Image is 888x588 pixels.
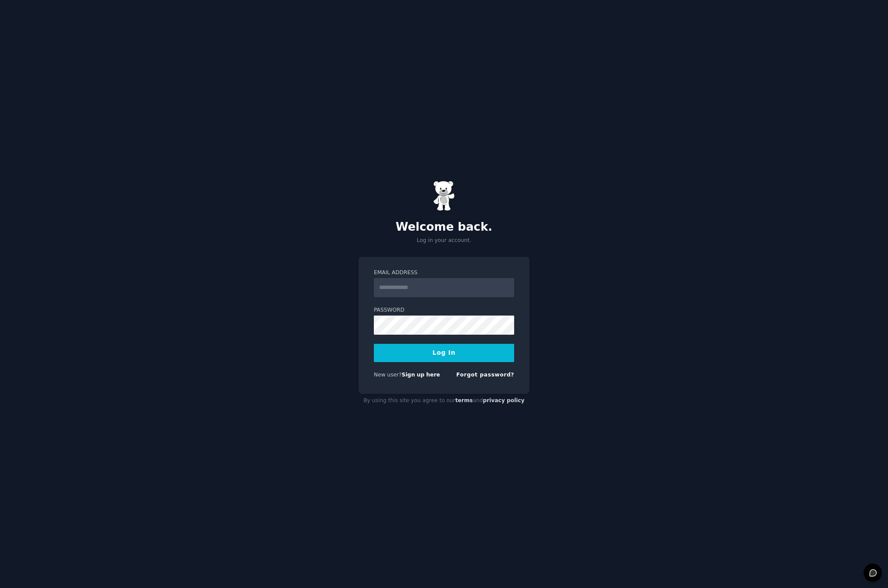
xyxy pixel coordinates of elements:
a: Forgot password? [456,372,514,378]
a: terms [455,397,473,403]
div: By using this site you agree to our and [359,394,529,408]
a: privacy policy [483,397,525,403]
a: Sign up here [402,372,440,378]
span: New user? [374,372,402,378]
label: Email Address [374,269,514,277]
p: Log in your account. [359,237,529,245]
label: Password [374,306,514,314]
button: Log In [374,344,514,362]
img: Gummy Bear [433,181,455,211]
h2: Welcome back. [359,220,529,234]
